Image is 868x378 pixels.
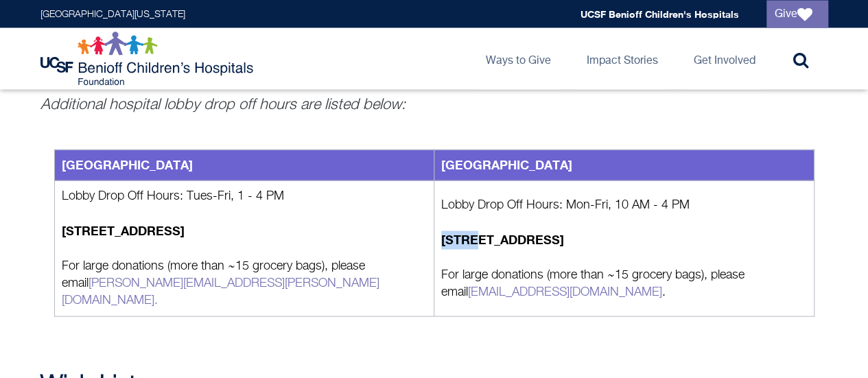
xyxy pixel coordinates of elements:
p: For large donations (more than ~15 grocery bags), please email . [441,267,807,301]
a: [GEOGRAPHIC_DATA][US_STATE] [40,10,185,19]
img: Logo for UCSF Benioff Children's Hospitals Foundation [40,32,257,86]
a: Give [766,1,828,28]
a: Get Involved [683,28,766,90]
em: Additional hospital lobby drop off hours are listed below: [40,97,406,113]
a: Impact Stories [576,28,669,90]
strong: [STREET_ADDRESS] [62,223,185,238]
p: Lobby Drop Off Hours: Tues-Fri, 1 - 4 PM [62,188,427,205]
p: For large donations (more than ~15 grocery bags), please email [62,258,427,309]
a: [EMAIL_ADDRESS][DOMAIN_NAME] [468,286,662,298]
a: UCSF Benioff Children's Hospitals [580,8,739,20]
strong: [STREET_ADDRESS] [441,232,564,247]
a: [PERSON_NAME][EMAIL_ADDRESS][PERSON_NAME][DOMAIN_NAME]. [62,277,379,307]
strong: [GEOGRAPHIC_DATA] [62,157,193,172]
a: Ways to Give [475,28,562,90]
p: Lobby Drop Off Hours: Mon-Fri, 10 AM - 4 PM [441,197,807,214]
strong: [GEOGRAPHIC_DATA] [441,157,572,172]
